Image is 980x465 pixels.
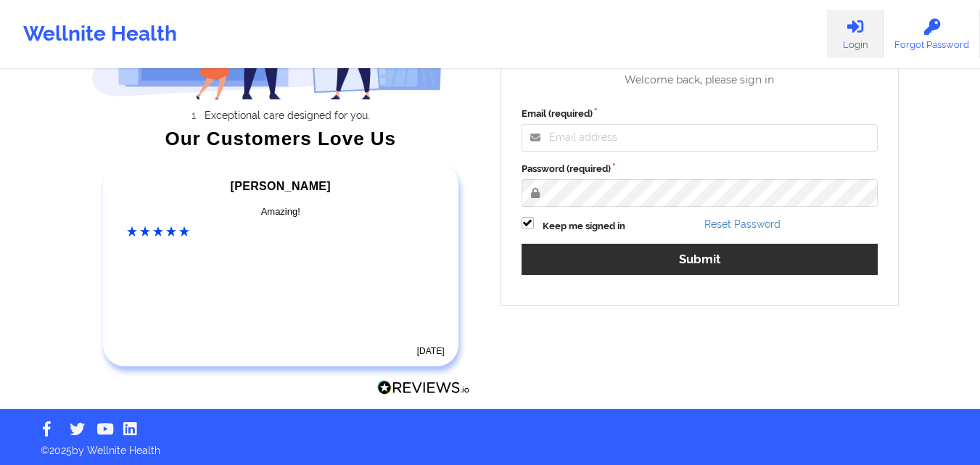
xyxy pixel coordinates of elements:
p: © 2025 by Wellnite Health [30,433,950,458]
a: Login [827,10,884,58]
a: Reset Password [704,218,781,230]
a: Reviews.io Logo [377,380,470,399]
img: Reviews.io Logo [377,380,470,395]
div: Our Customers Love Us [91,131,470,146]
label: Email (required) [522,107,878,121]
a: Forgot Password [884,10,980,58]
div: Welcome back, please sign in [511,74,889,86]
span: [PERSON_NAME] [231,180,331,192]
input: Email address [522,124,878,152]
time: [DATE] [417,346,445,356]
button: Submit [522,244,878,275]
li: Exceptional care designed for you. [104,110,470,121]
div: Amazing! [127,205,435,219]
label: Password (required) [522,162,878,176]
label: Keep me signed in [543,219,625,234]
